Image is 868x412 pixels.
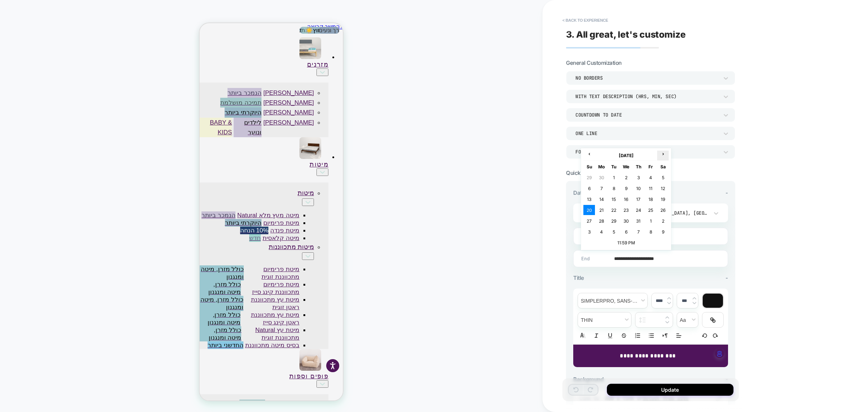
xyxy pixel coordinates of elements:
td: 2 [657,216,669,226]
span: Time Zone [580,210,609,216]
img: up [665,316,669,319]
div: לבית ולחוץ☀️ [106,4,140,10]
td: 25 [645,205,656,215]
img: up [693,297,696,300]
button: Strike [619,331,629,340]
td: 26 [657,205,669,215]
img: up [667,297,671,300]
span: Title [573,274,584,281]
td: 11:59 PM [583,237,669,248]
td: 27 [583,216,595,226]
div: COUNTDOWN TO DATE [575,112,719,118]
img: down [665,321,669,324]
button: Underline [605,331,615,340]
span: Date / Time [573,189,602,196]
td: 6 [620,227,632,237]
button: Ordered list [633,331,643,340]
td: 13 [583,194,595,204]
td: 24 [633,205,644,215]
td: 9 [657,227,669,237]
th: Sa [657,161,669,172]
span: transform [677,312,698,327]
button: Bullet list [646,331,656,340]
button: Italic [591,331,601,340]
td: 17 [633,194,644,204]
td: 20 [583,205,595,215]
th: Fr [645,161,656,172]
div: לילדים ונוער [34,94,62,114]
span: Quick Edit [566,169,591,176]
button: Right to Left [660,331,670,340]
td: 8 [645,227,656,237]
th: [DATE] [596,151,656,161]
td: 3 [583,227,595,237]
span: fontWeight [578,312,631,327]
td: 5 [608,227,620,237]
td: 7 [596,183,607,193]
img: down [693,302,696,304]
td: 15 [608,194,620,204]
img: line height [639,317,646,323]
th: Su [583,161,595,172]
div: רך ומפנק [40,377,65,386]
th: Th [633,161,644,172]
span: General Customization [566,59,622,66]
div: Format as DD:HH:MM:SS [575,149,719,155]
td: 29 [608,216,620,226]
span: font [578,293,647,308]
td: 22 [608,205,620,215]
td: 4 [645,172,656,182]
div: חדש [50,211,61,219]
td: 5 [657,172,669,182]
td: 14 [596,194,607,204]
td: 7 [633,227,644,237]
div: תמיכה מושלמת [102,4,140,10]
div: הנמכר ביותר [2,188,36,196]
td: 2 [620,172,632,182]
td: 6 [583,183,595,193]
td: 8 [608,183,620,193]
div: החדשני ביותר [8,318,44,326]
td: 1 [608,172,620,182]
td: 1 [645,216,656,226]
div: היוקרתי ביותר [25,196,62,203]
td: 31 [633,216,644,226]
td: 23 [620,205,632,215]
td: 4 [596,227,607,237]
span: › [658,151,668,156]
div: 10% הנחה [41,203,69,211]
span: - [726,376,728,383]
button: Update [607,384,733,396]
span: - [726,274,728,281]
td: 30 [620,216,632,226]
td: 28 [596,216,607,226]
td: 12 [657,183,669,193]
td: 16 [620,194,632,204]
div: נוחות מקסימלית [100,4,140,10]
div: היוקרתי ביותר [25,84,62,94]
img: edit with ai [717,351,722,357]
div: ONE LINE [575,130,719,136]
span: Align [674,331,684,340]
td: 29 [583,172,595,182]
button: < Back to experience [559,14,612,26]
td: 11 [645,183,656,193]
div: רך ונעים [119,4,140,10]
div: הנמכר ביותר [28,65,62,75]
span: 3. All great, let's customize [566,29,686,40]
div: NO BORDERS [575,75,719,81]
th: We [620,161,632,172]
span: ‹ [584,151,595,156]
td: 3 [633,172,644,182]
th: Mo [596,161,607,172]
div: WITH TEXT DESCRIPTION (HRS, MIN, SEC) [575,93,719,100]
td: 19 [657,194,669,204]
span: - [726,189,728,196]
td: 10 [633,183,644,193]
td: 18 [645,194,656,204]
td: 30 [596,172,607,182]
td: 9 [620,183,632,193]
th: Tu [608,161,620,172]
td: 21 [596,205,607,215]
div: תמיכה מושלמת [21,75,62,84]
